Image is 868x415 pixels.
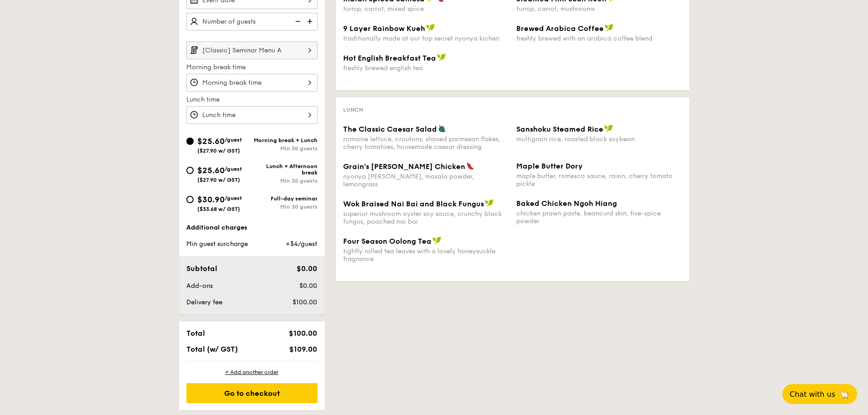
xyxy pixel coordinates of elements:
[186,282,213,290] span: Add-ons
[516,199,617,208] span: Baked Chicken Ngoh Hiang
[516,135,682,143] div: multigrain rice, roasted black soybean
[438,124,446,133] img: icon-vegetarian.fe4039eb.svg
[343,200,484,208] span: Wok Braised Nai Bai and Black Fungus
[289,329,317,338] span: $100.00
[252,163,318,176] div: Lunch + Afternoon break
[516,24,604,33] span: Brewed Arabica Coffee
[782,384,857,404] button: Chat with us🦙
[197,195,225,205] span: $30.90
[293,298,317,306] span: $100.00
[186,223,318,232] div: Additional charges
[343,210,509,225] div: superior mushroom oyster soy sauce, crunchy black fungus, poached nai bai
[516,35,682,42] div: freshly brewed with an arabica coffee blend
[485,199,494,207] img: icon-vegan.f8ff3823.svg
[252,145,318,152] div: Min 30 guests
[839,389,850,400] span: 🦙
[186,138,194,145] input: $25.60/guest($27.90 w/ GST)Morning break + LunchMin 30 guests
[186,383,318,403] div: Go to checkout
[343,247,509,263] div: tightly rolled tea leaves with a lovely honeysuckle fragrance
[197,148,240,154] span: ($27.90 w/ GST)
[299,282,317,290] span: $0.00
[343,135,509,151] div: romaine lettuce, croutons, shaved parmesan flakes, cherry tomatoes, housemade caesar dressing
[252,195,318,202] div: Full-day seminar
[186,106,318,124] input: Lunch time
[343,64,509,72] div: freshly brewed english tea
[186,95,318,104] label: Lunch time
[516,125,603,133] span: Sanshoku Steamed Rice
[197,177,240,183] span: ($27.90 w/ GST)
[343,173,509,188] div: nyonya [PERSON_NAME], masala powder, lemongrass
[516,210,682,225] div: chicken prawn paste, beancurd skin, five-spice powder
[252,204,318,210] div: Min 30 guests
[186,345,238,354] span: Total (w/ GST)
[252,137,318,143] div: Morning break + Lunch
[186,63,318,72] label: Morning break time
[286,240,317,248] span: +$4/guest
[605,24,614,32] img: icon-vegan.f8ff3823.svg
[343,24,425,33] span: 9 Layer Rainbow Kueh
[186,329,205,338] span: Total
[252,178,318,184] div: Min 30 guests
[604,124,613,133] img: icon-vegan.f8ff3823.svg
[516,5,682,13] div: turnip, carrot, mushrooms
[186,167,194,174] input: $25.60/guest($27.90 w/ GST)Lunch + Afternoon breakMin 30 guests
[343,5,509,13] div: turnip, carrot, mixed spice
[343,162,465,171] span: Grain's [PERSON_NAME] Chicken
[186,240,248,248] span: Min guest surcharge
[197,136,225,146] span: $25.60
[186,369,318,376] div: + Add another order
[432,236,442,245] img: icon-vegan.f8ff3823.svg
[225,166,242,172] span: /guest
[225,195,242,201] span: /guest
[426,24,435,32] img: icon-vegan.f8ff3823.svg
[343,54,436,62] span: Hot English Breakfast Tea
[343,237,431,246] span: Four Season Oolong Tea
[289,345,317,354] span: $109.00
[186,196,194,203] input: $30.90/guest($33.68 w/ GST)Full-day seminarMin 30 guests
[297,264,317,273] span: $0.00
[186,298,222,306] span: Delivery fee
[186,74,318,92] input: Morning break time
[197,165,225,175] span: $25.60
[516,172,682,188] div: maple butter, romesco sauce, raisin, cherry tomato pickle
[304,13,318,30] img: icon-add.58712e84.svg
[790,390,835,399] span: Chat with us
[302,41,318,59] img: icon-chevron-right.3c0dfbd6.svg
[343,35,509,42] div: traditionally made at our top secret nyonya kichen
[343,125,437,133] span: The Classic Caesar Salad
[343,107,363,113] span: Lunch
[516,162,583,170] span: Maple Butter Dory
[437,53,446,61] img: icon-vegan.f8ff3823.svg
[186,264,217,273] span: Subtotal
[186,13,318,31] input: Number of guests
[466,162,474,170] img: icon-spicy.37a8142b.svg
[225,137,242,143] span: /guest
[290,13,304,30] img: icon-reduce.1d2dbef1.svg
[197,206,240,212] span: ($33.68 w/ GST)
